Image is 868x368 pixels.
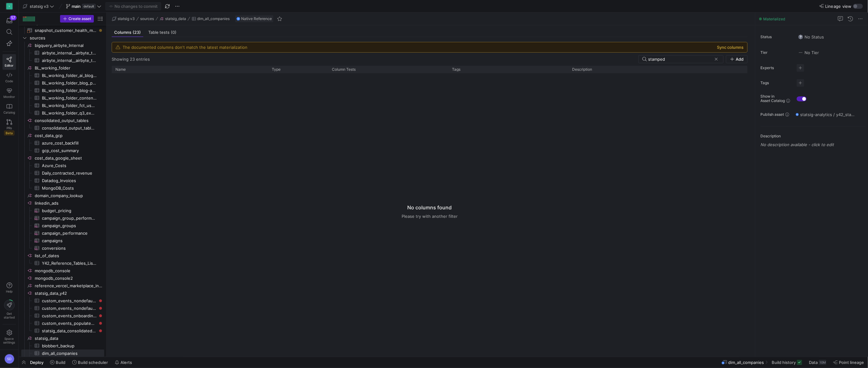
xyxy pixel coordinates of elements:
[35,267,103,274] span: mongodb_console​​​​​​​​
[60,15,94,23] button: Create asset
[21,207,104,214] div: Press SPACE to select this row.
[35,200,103,207] span: linkedin_ads​​​​​​​​
[21,162,104,169] div: Press SPACE to select this row.
[3,85,16,101] a: Monitor
[21,94,104,102] div: Press SPACE to select this row.
[21,229,104,237] a: campaign_performance​​​​​​​​​
[21,192,104,199] a: domain_company_lookup​​​​​​​​
[21,304,104,312] div: Press SPACE to select this row.
[110,15,136,23] button: statsig v3
[30,34,103,42] span: sources
[760,66,792,70] span: Experts
[21,274,104,282] a: mongodb_console2​​​​​​​​
[21,154,104,162] div: Press SPACE to select this row.
[760,142,865,147] p: No description available - click to edit
[115,67,126,72] span: Name
[114,30,141,34] span: Columns
[21,259,104,267] a: Y42_Reference_Tables_List_of_dates​​​​​​​​​
[21,162,104,169] a: Azure_Costs​​​​​​​​​
[830,357,867,368] button: Point lineage
[42,327,97,335] span: statsig_data_consolidated_console_metering​​​​​​​​​
[7,126,12,130] span: PRs
[21,319,104,327] a: custom_events_populated_pulse​​​​​​​​​
[158,15,188,23] button: statsig_data
[42,170,97,177] span: Daily_contracted_revenue​​​​​​​​​
[21,282,104,289] div: Press SPACE to select this row.
[42,312,97,319] span: custom_events_onboarding_path​​​​​​​​​
[3,117,16,138] a: PRsBeta
[140,17,154,21] span: sources
[4,354,14,364] div: SD
[798,50,803,55] img: No tier
[72,4,81,9] span: main
[4,130,14,135] span: Beta
[717,45,744,50] button: Sync columns
[35,275,103,282] span: mongodb_console2​​​​​​​​
[148,30,176,34] span: Table tests
[3,95,15,99] span: Monitor
[42,79,97,87] span: BL_working_folder_blog_posts_with_authors​​​​​​​​​
[3,15,16,26] button: 57
[21,132,104,139] div: Press SPACE to select this row.
[42,222,97,229] span: campaign_groups​​​​​​​​​
[197,17,230,21] span: dim_all_companies
[21,244,104,252] div: Press SPACE to select this row.
[21,252,104,259] a: list_of_dates​​​​​​​​
[82,4,96,9] span: default
[35,117,103,124] span: consolidated_output_tables​​​​​​​​
[42,147,97,154] span: gcp_cost_summary​​​​​​​​​
[47,357,68,368] button: Build
[648,57,712,62] input: Search for columns
[42,230,97,237] span: campaign_performance​​​​​​​​​
[21,147,104,154] a: gcp_cost_summary​​​​​​​​​
[21,199,104,207] div: Press SPACE to select this row.
[21,297,104,304] div: Press SPACE to select this row.
[839,360,864,365] span: Point lineage
[806,357,829,368] button: Data10M
[809,360,818,365] span: Data
[21,102,104,109] div: Press SPACE to select this row.
[35,27,97,34] span: snapshot_customer_health_metrics​​​​​​​
[728,360,764,365] span: dim_all_companies
[21,64,104,72] a: BL_working_folder​​​​​​​​
[21,237,104,244] div: Press SPACE to select this row.
[21,177,104,184] a: Datadog_Invoices​​​​​​​​​
[42,237,97,244] span: campaigns​​​​​​​​​
[5,289,13,293] span: Help
[42,305,97,312] span: custom_events_nondefault_mex_query​​​​​​​​​
[21,304,104,312] a: custom_events_nondefault_mex_query​​​​​​​​​
[21,124,104,132] div: Press SPACE to select this row.
[21,117,104,124] a: consolidated_output_tables​​​​​​​​
[572,67,592,72] span: Description
[3,1,16,12] a: S
[42,140,97,147] span: azure_cost_backfill​​​​​​​​​
[726,55,748,63] button: Add
[760,94,785,103] span: Show in Asset Catalog
[332,67,356,72] span: Column Tests
[3,327,16,347] a: Spacesettings
[21,237,104,244] a: campaigns​​​​​​​​​
[21,350,104,357] a: dim_all_companies​​​​​​​​​
[772,360,796,365] span: Build history
[21,72,104,79] div: Press SPACE to select this row.
[42,342,97,350] span: blobbert_backup​​​​​​​​​
[21,342,104,350] a: blobbert_backup​​​​​​​​​
[78,360,108,365] span: Build scheduler
[21,184,104,192] a: MongoDB_Costs​​​​​​​​​
[69,17,91,21] span: Create asset
[10,15,17,20] div: 57
[35,282,103,289] span: reference_vercel_marketplace_installs​​​​​​​​
[825,4,852,9] span: Lineage view
[21,57,104,64] div: Press SPACE to select this row.
[3,101,16,117] a: Catalog
[112,57,150,62] div: Showing 23 entries
[21,199,104,207] a: linkedin_ads​​​​​​​​
[452,67,460,72] span: Tags
[139,15,156,23] button: sources
[21,252,104,259] div: Press SPACE to select this row.
[21,312,104,319] a: custom_events_onboarding_path​​​​​​​​​
[3,54,16,70] a: Editor
[21,289,104,297] a: statsig_data_y42​​​​​​​​
[21,64,104,72] div: Press SPACE to select this row.
[21,282,104,289] a: reference_vercel_marketplace_installs​​​​​​​​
